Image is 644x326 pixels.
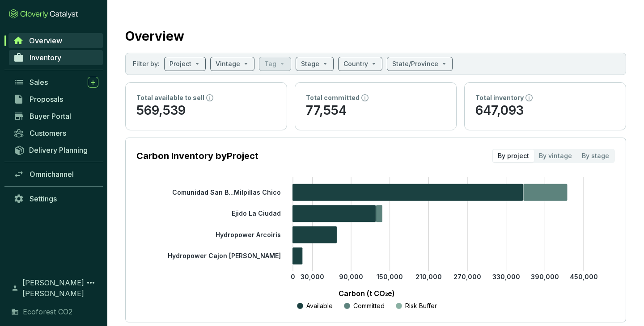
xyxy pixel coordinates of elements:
span: Inventory [30,53,61,62]
span: Proposals [30,95,63,104]
tspan: Hydropower Cajon [PERSON_NAME] [168,252,281,259]
a: Inventory [9,50,103,65]
tspan: 270,000 [453,273,481,280]
span: Ecoforest CO2 [23,306,72,317]
span: Delivery Planning [29,146,88,155]
p: Filter by: [133,59,160,68]
a: Overview [8,33,103,48]
tspan: Comunidad San B...Milpillas Chico [172,188,281,196]
tspan: Ejido La Ciudad [232,209,281,217]
p: Total available to sell [136,93,204,102]
a: Customers [9,125,103,141]
a: Buyer Portal [9,109,103,124]
tspan: 450,000 [570,273,598,280]
tspan: 210,000 [415,273,442,280]
tspan: Hydropower Arcoiris [216,231,281,238]
div: By vintage [534,150,577,162]
span: Omnichannel [30,170,74,179]
p: Available [306,301,333,310]
tspan: 390,000 [531,273,559,280]
span: Settings [30,194,57,203]
a: Sales [9,75,103,90]
a: Omnichannel [9,167,103,182]
span: Customers [30,129,66,138]
tspan: 330,000 [492,273,520,280]
p: Carbon (t CO₂e) [150,288,584,299]
p: Committed [353,301,385,310]
p: Risk Buffer [405,301,437,310]
tspan: 150,000 [377,273,403,280]
p: Carbon Inventory by Project [136,150,258,162]
h2: Overview [125,27,184,46]
p: 647,093 [475,102,615,119]
p: 77,554 [306,102,445,119]
p: Total inventory [475,93,524,102]
span: Buyer Portal [30,112,71,121]
span: Sales [30,78,48,87]
a: Proposals [9,92,103,107]
span: [PERSON_NAME] [PERSON_NAME] [22,277,85,299]
div: segmented control [492,149,615,163]
p: Total committed [306,93,360,102]
tspan: 0 [291,273,295,280]
div: By stage [577,150,614,162]
a: Settings [9,191,103,206]
tspan: 30,000 [301,273,324,280]
div: By project [493,150,534,162]
a: Delivery Planning [9,142,103,157]
p: Tag [264,59,276,68]
p: 569,539 [136,102,276,119]
span: Overview [29,36,62,45]
tspan: 90,000 [339,273,363,280]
